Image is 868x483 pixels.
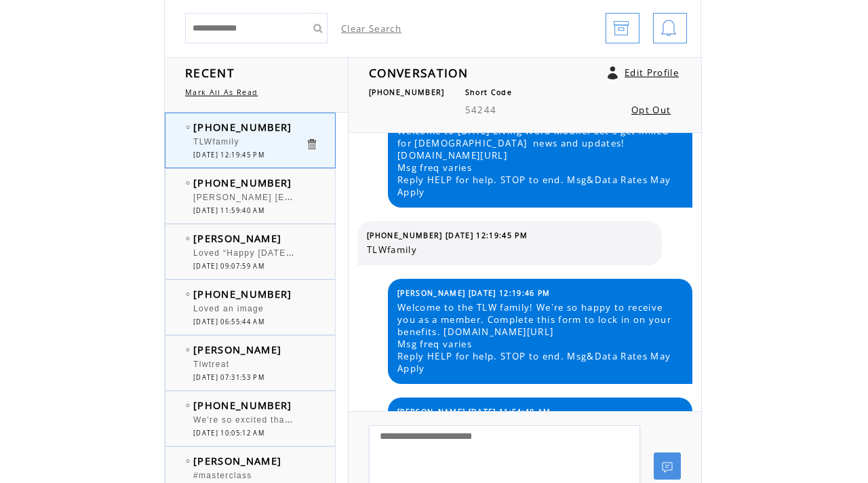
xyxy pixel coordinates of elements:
span: [DATE] 11:59:40 AM [193,206,264,215]
span: [PHONE_NUMBER] [DATE] 12:19:45 PM [367,231,528,240]
span: [PHONE_NUMBER] [193,287,292,301]
span: [PERSON_NAME] [193,454,281,467]
img: bell.png [660,14,677,44]
input: Submit [307,13,328,43]
a: Click to delete these messgaes [305,138,318,151]
img: bulletEmpty.png [186,292,190,296]
span: [DATE] 10:05:12 AM [193,429,264,438]
span: [DATE] 09:07:59 AM [193,262,264,271]
span: Welcome to the TLW family! We're so happy to receive you as a member. Complete this form to lock ... [397,301,682,374]
a: Opt Out [631,104,671,116]
span: #masterclass [193,471,252,480]
span: [PHONE_NUMBER] [369,88,445,97]
span: [PHONE_NUMBER] [193,176,292,189]
img: bulletEmpty.png [186,404,190,407]
img: archive.png [613,14,629,44]
span: [DATE] 07:31:53 PM [193,373,264,382]
span: RECENT [185,64,235,81]
span: [PERSON_NAME] [DATE] 12:19:46 PM [397,288,551,298]
span: Tlwtreat [193,360,229,369]
span: Short Code [465,88,512,97]
span: [PERSON_NAME] [DATE] 11:54:40 AM [397,407,551,417]
span: TLWfamily [193,137,239,147]
img: bulletEmpty.png [186,348,190,351]
span: [PERSON_NAME] [EMAIL_ADDRESS][DOMAIN_NAME] [193,189,438,203]
span: [PHONE_NUMBER] [193,120,292,134]
span: [PERSON_NAME] [193,343,281,356]
span: [PERSON_NAME] [193,231,281,245]
span: 54244 [465,104,497,116]
a: Edit Profile [625,66,679,79]
img: bulletEmpty.png [186,181,190,185]
span: TLWfamily [367,244,652,256]
span: Welcome to [DATE] Living Word Mobile! Let's get linked for [DEMOGRAPHIC_DATA] news and updates! [... [397,125,682,198]
span: Loved an image [193,304,264,313]
a: Click to edit user profile [608,66,618,79]
a: Mark All As Read [185,88,258,97]
img: bulletEmpty.png [186,237,190,240]
span: CONVERSATION [369,64,468,81]
span: [DATE] 06:55:44 AM [193,317,264,326]
img: bulletEmpty.png [186,459,190,463]
span: [DATE] 12:19:45 PM [193,151,264,159]
span: [PHONE_NUMBER] [193,398,292,412]
a: Clear Search [341,22,401,35]
img: bulletEmpty.png [186,125,190,129]
span: Loved “Happy [DATE] TLW! You're in for a treat [DATE]! See you soon in the house for an awesome W... [193,245,793,258]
